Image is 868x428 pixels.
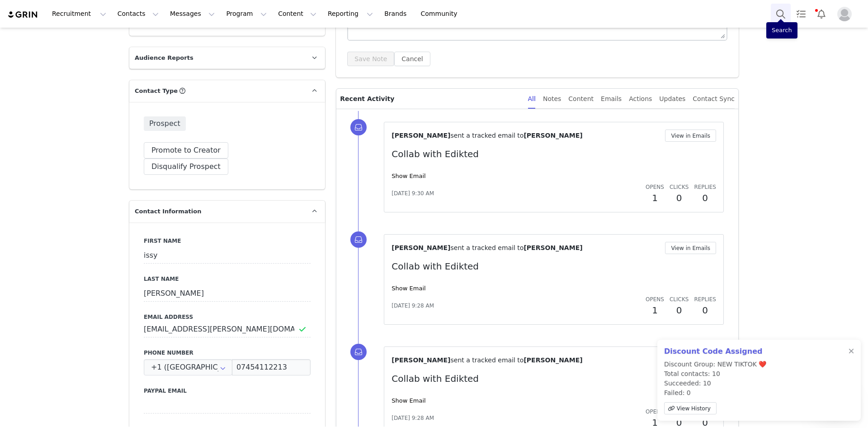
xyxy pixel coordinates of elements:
[144,116,186,131] span: Prospect
[664,402,717,414] a: View History
[394,52,430,66] button: Cancel
[392,147,716,161] p: Collab with Edikted
[392,132,450,139] span: [PERSON_NAME]
[524,132,582,139] span: [PERSON_NAME]
[528,89,536,109] div: All
[694,191,716,205] h2: 0
[524,356,582,364] span: [PERSON_NAME]
[694,184,716,190] span: Replies
[694,303,716,317] h2: 0
[694,296,716,303] span: Replies
[811,4,831,24] button: Notifications
[415,4,467,24] a: Community
[670,184,689,190] span: Clicks
[543,89,561,109] div: Notes
[646,191,664,205] h2: 1
[646,409,664,415] span: Opens
[7,7,371,17] body: Rich Text Area. Press ALT-0 for help.
[392,189,434,197] span: [DATE] 9:30 AM
[392,260,716,273] p: Collab with Edikted
[144,159,228,175] button: Disqualify Prospect
[7,10,39,19] img: grin logo
[221,4,272,24] button: Program
[670,303,689,317] h2: 0
[450,356,524,364] span: sent a tracked email to
[273,4,322,24] button: Content
[659,89,685,109] div: Updates
[646,296,664,303] span: Opens
[135,87,178,96] span: Contact Type
[392,285,425,292] a: Show Email
[47,4,112,24] button: Recruitment
[392,244,450,251] span: [PERSON_NAME]
[347,52,394,66] button: Save Note
[601,89,622,109] div: Emails
[144,321,311,337] input: Email Address
[392,414,434,422] span: [DATE] 9:28 AM
[144,387,311,395] label: Paypal Email
[832,7,861,21] button: Profile
[135,207,201,216] span: Contact Information
[392,356,450,364] span: [PERSON_NAME]
[670,191,689,205] h2: 0
[144,359,232,375] div: United States
[112,4,164,24] button: Contacts
[568,89,594,109] div: Content
[322,4,378,24] button: Reporting
[664,346,766,357] h2: Discount Code Assigned
[232,359,311,375] input: (XXX) XXX-XXXX
[771,4,791,24] button: Search
[340,89,520,109] p: Recent Activity
[791,4,811,24] a: Tasks
[450,244,524,251] span: sent a tracked email to
[144,142,228,159] button: Promote to Creator
[717,29,726,40] div: Press the Up and Down arrow keys to resize the editor.
[524,244,582,251] span: [PERSON_NAME]
[670,296,689,303] span: Clicks
[144,349,311,357] label: Phone Number
[144,275,311,283] label: Last Name
[646,303,664,317] h2: 1
[665,130,716,142] button: View in Emails
[135,53,193,63] span: Audience Reports
[693,89,735,109] div: Contact Sync
[677,404,711,413] span: View History
[629,89,652,109] div: Actions
[165,4,220,24] button: Messages
[144,359,232,375] input: Country
[144,313,311,321] label: Email Address
[837,7,852,21] img: placeholder-profile.jpg
[664,360,766,418] p: Discount Group: NEW TIKTOK ❤️ Total contacts: 10 Succeeded: 10 Failed: 0
[392,302,434,310] span: [DATE] 9:28 AM
[392,372,716,385] p: Collab with Edikted
[392,173,425,179] a: Show Email
[392,397,425,404] a: Show Email
[450,132,524,139] span: sent a tracked email to
[665,242,716,254] button: View in Emails
[379,4,415,24] a: Brands
[646,184,664,190] span: Opens
[144,237,311,245] label: First Name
